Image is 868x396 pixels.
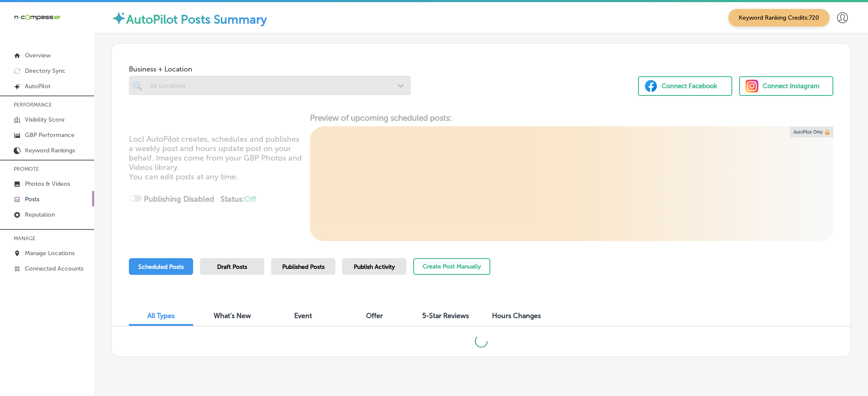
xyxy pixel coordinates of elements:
img: autopilot-icon [111,11,126,26]
div: Connect Facebook [662,80,717,92]
label: AutoPilot Posts Summary [126,12,267,27]
p: Reputation [25,211,55,218]
span: Offer [366,312,383,320]
button: Create Post Manually [413,258,490,275]
p: Visibility Score [25,116,65,123]
p: Overview [25,52,51,59]
span: All Types [147,312,175,320]
p: Manage Locations [25,250,75,257]
span: Event [294,312,312,320]
p: Directory Sync [25,67,66,74]
div: Connect Instagram [763,80,820,92]
span: Keyword Ranking Credits: 720 [728,9,829,27]
p: Posts [25,196,39,203]
p: AutoPilot [25,83,51,90]
span: Scheduled Posts [138,263,184,271]
span: 5-Star Reviews [422,312,469,320]
span: Business + Location [129,65,411,73]
span: Published Posts [282,263,325,271]
span: Draft Posts [217,263,247,271]
span: Hours Changes [492,312,541,320]
span: What's New [214,312,251,320]
img: 660ab0bf-5cc7-4cb8-ba1c-48b5ae0f18e60NCTV_CLogo_TV_Black_-500x88.png [14,13,61,21]
button: Connect Facebook [638,76,732,96]
span: Publish Activity [354,263,395,271]
p: Connected Accounts [25,265,84,272]
p: GBP Performance [25,131,75,139]
p: Keyword Rankings [25,147,75,154]
p: Photos & Videos [25,180,70,188]
button: Connect Instagram [739,76,833,96]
